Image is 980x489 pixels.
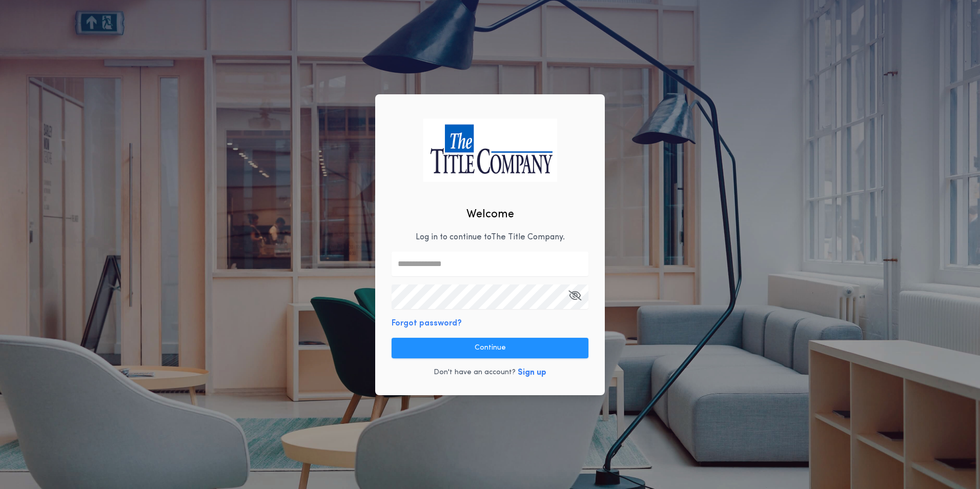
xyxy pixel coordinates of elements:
[416,231,565,243] p: Log in to continue to The Title Company .
[392,284,588,309] input: Open Keeper Popup
[518,366,546,379] button: Sign up
[423,118,557,181] img: logo
[434,368,516,378] p: Don't have an account?
[392,338,588,358] button: Continue
[568,284,581,309] button: Open Keeper Popup
[466,206,514,223] h2: Welcome
[392,317,462,330] button: Forgot password?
